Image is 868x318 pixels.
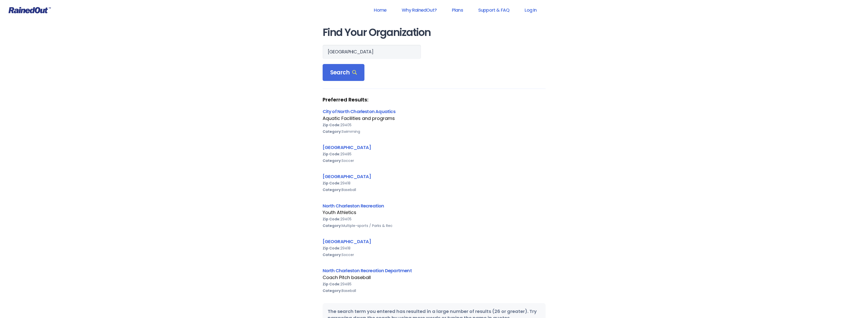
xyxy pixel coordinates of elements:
b: Zip Code: [323,181,340,186]
div: [GEOGRAPHIC_DATA] [323,238,546,245]
input: Search Orgs… [323,45,421,59]
h1: Find Your Organization [323,27,546,38]
b: Category: [323,187,342,192]
a: Home [367,4,393,16]
div: North Charleston Recreation [323,202,546,209]
span: Search [330,69,357,76]
div: Multiple-sports / Parks & Rec [323,222,546,229]
a: North Charleston Recreation [323,203,384,209]
a: Support & FAQ [472,4,516,16]
b: Zip Code: [323,122,340,128]
a: City of North Charleston Aquatics [323,108,395,115]
a: [GEOGRAPHIC_DATA] [323,144,371,151]
a: Plans [445,4,470,16]
b: Zip Code: [323,246,340,251]
b: Zip Code: [323,217,340,222]
b: Zip Code: [323,282,340,287]
div: Soccer [323,157,546,164]
div: City of North Charleston Aquatics [323,108,546,115]
a: North Charleston Recreation Department [323,267,412,274]
div: 29485 [323,281,546,287]
div: Baseball [323,186,546,193]
div: 29418 [323,180,546,186]
div: Search [323,64,365,81]
div: Swimming [323,128,546,135]
b: Category: [323,129,342,134]
a: [GEOGRAPHIC_DATA] [323,173,371,180]
b: Category: [323,252,342,257]
b: Zip Code: [323,152,340,157]
b: Category: [323,223,342,228]
div: [GEOGRAPHIC_DATA] [323,144,546,151]
a: Log In [518,4,543,16]
div: Aquatic Facilities and programs [323,115,546,122]
div: 29485 [323,151,546,157]
div: Youth Athletics [323,209,546,216]
div: 29405 [323,216,546,222]
div: North Charleston Recreation Department [323,267,546,274]
a: [GEOGRAPHIC_DATA] [323,238,371,245]
a: Why RainedOut? [395,4,443,16]
div: Baseball [323,287,546,294]
div: 29405 [323,122,546,128]
div: Soccer [323,251,546,258]
b: Category: [323,158,342,163]
div: 29418 [323,245,546,251]
div: [GEOGRAPHIC_DATA] [323,173,546,180]
div: Coach Pitch baseball [323,274,546,281]
b: Category: [323,288,342,293]
strong: Preferred Results: [323,96,546,103]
